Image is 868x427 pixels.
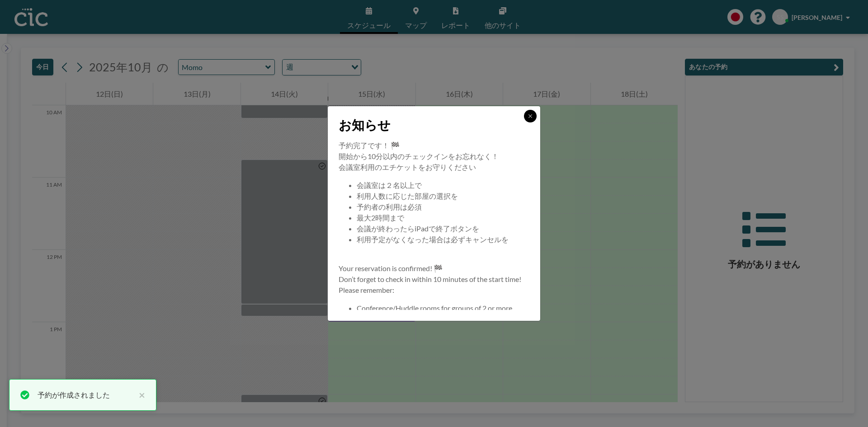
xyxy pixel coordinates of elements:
[357,224,479,233] span: 会議が終わったらiPadで終了ボタンを
[357,192,458,200] span: 利用人数に応じた部屋の選択を
[339,117,391,133] span: お知らせ
[339,163,476,171] span: 会議室利用のエチケットをお守りください
[339,275,521,283] span: Don’t forget to check in within 10 minutes of the start time!
[339,152,499,160] span: 開始から10分以内のチェックインをお忘れなく！
[339,286,394,294] span: Please remember:
[357,213,404,222] span: 最大2時間まで
[134,389,145,400] button: close
[357,235,509,244] span: 利用予定がなくなった場合は必ずキャンセルを
[339,264,443,272] span: Your reservation is confirmed! 🏁
[357,304,512,312] span: Conference/Huddle rooms for groups of 2 or more
[339,141,400,150] span: 予約完了です！ 🏁
[357,202,422,211] span: 予約者の利用は必須
[357,181,422,189] span: 会議室は２名以上で
[38,389,134,400] div: 予約が作成されました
